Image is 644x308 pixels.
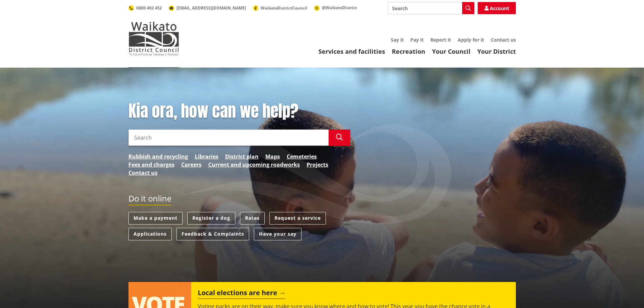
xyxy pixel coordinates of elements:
[430,37,451,43] a: Report it
[410,37,424,43] a: Pay it
[225,152,259,161] a: District plan
[136,5,162,11] span: 0800 492 452
[176,5,246,11] span: [EMAIL_ADDRESS][DOMAIN_NAME]
[318,47,385,55] a: Services and facilities
[478,2,516,14] a: Account
[128,212,183,224] a: Make a payment
[128,228,172,240] a: Applications
[391,37,404,43] a: Say it
[269,212,326,224] a: Request a service
[388,2,474,14] input: Search input
[128,194,171,206] h2: Do it online
[240,212,265,224] a: Rates
[169,5,246,11] a: [EMAIL_ADDRESS][DOMAIN_NAME]
[322,5,357,10] span: @WaikatoDistrict
[392,47,425,55] a: Recreation
[128,152,188,161] a: Rubbish and recycling
[261,5,307,11] span: WaikatoDistrictCouncil
[432,47,471,55] a: Your Council
[198,289,285,299] h2: Local elections are here
[195,152,218,161] a: Libraries
[491,37,516,43] a: Contact us
[128,161,174,169] a: Fees and charges
[254,228,302,240] a: Have your say
[128,101,350,121] h1: Kia ora, how can we help?
[265,152,280,161] a: Maps
[128,5,162,11] a: 0800 492 452
[253,5,307,11] a: WaikatoDistrictCouncil
[176,228,249,240] a: Feedback & Complaints
[187,212,235,224] a: Register a dog
[477,47,516,55] a: Your District
[314,5,357,10] a: @WaikatoDistrict
[128,22,179,55] img: Waikato District Council - Te Kaunihera aa Takiwaa o Waikato
[287,152,317,161] a: Cemeteries
[128,129,329,146] input: Search input
[181,161,201,169] a: Careers
[128,169,158,177] a: Contact us
[307,161,328,169] a: Projects
[458,37,484,43] a: Apply for it
[208,161,300,169] a: Current and upcoming roadworks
